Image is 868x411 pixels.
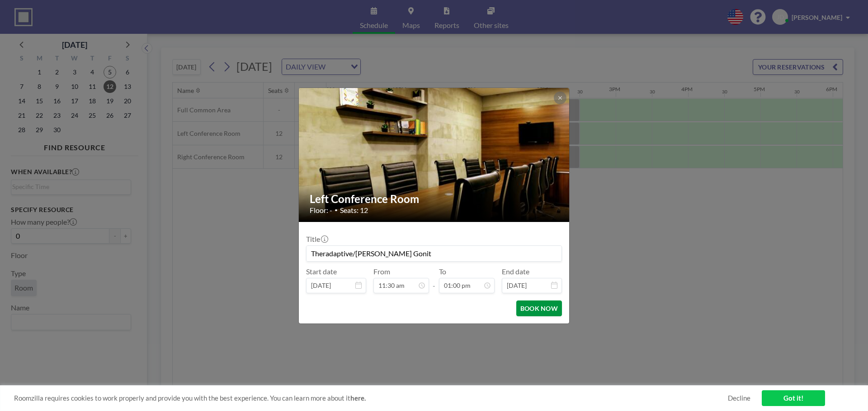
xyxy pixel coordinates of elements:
[433,270,435,290] span: -
[762,390,825,406] a: Got it!
[439,267,446,276] label: To
[502,267,529,276] label: End date
[335,207,338,213] span: •
[310,192,559,206] h2: Left Conference Room
[306,235,327,244] label: Title
[14,394,728,402] span: Roomzilla requires cookies to work properly and provide you with the best experience. You can lea...
[306,267,337,276] label: Start date
[350,394,366,402] a: here.
[728,394,750,402] a: Decline
[516,300,562,316] button: BOOK NOW
[310,206,332,215] span: Floor: -
[307,246,561,261] input: Jill's reservation
[340,206,368,215] span: Seats: 12
[299,65,570,245] img: 537.jpg
[373,267,390,276] label: From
